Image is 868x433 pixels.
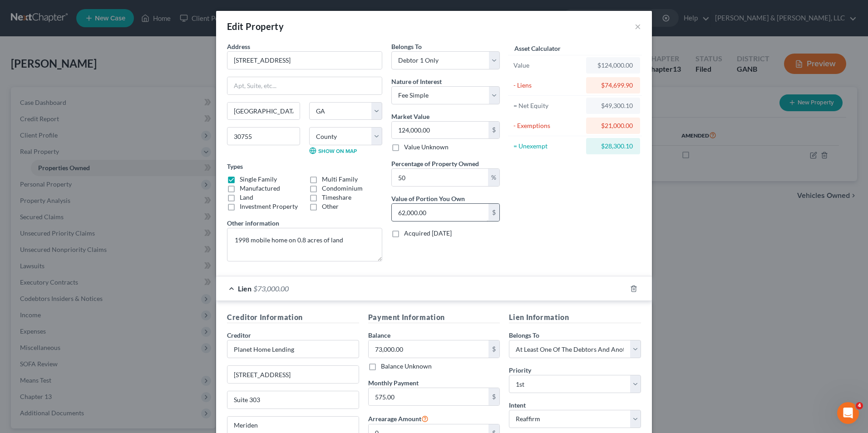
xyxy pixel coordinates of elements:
span: Belongs To [509,331,539,339]
label: Balance Unknown [381,362,432,371]
span: $73,000.00 [253,284,289,293]
label: Asset Calculator [514,44,561,53]
h5: Payment Information [368,312,500,323]
div: $ [488,122,499,139]
div: $ [488,204,499,221]
label: Balance [368,330,390,340]
span: 4 [856,402,863,409]
h5: Creditor Information [227,312,359,323]
input: Enter zip... [227,127,300,145]
input: Enter address... [227,366,359,383]
label: Single Family [240,175,277,184]
button: × [635,21,641,32]
div: $ [488,340,499,358]
input: 0.00 [392,204,488,221]
label: Acquired [DATE] [404,229,452,238]
label: Monthly Payment [368,378,419,388]
span: Belongs To [391,43,422,50]
span: Lien [238,284,252,293]
div: $21,000.00 [593,121,633,130]
label: Value of Portion You Own [391,194,465,203]
input: 0.00 [392,169,488,186]
label: Investment Property [240,202,298,211]
div: $28,300.10 [593,142,633,151]
label: Manufactured [240,184,280,193]
div: $74,699.90 [593,81,633,90]
label: Intent [509,400,526,410]
label: Other [322,202,339,211]
span: Creditor [227,331,251,339]
div: $124,000.00 [593,61,633,70]
div: = Unexempt [513,142,582,151]
label: Timeshare [322,193,351,202]
label: Value Unknown [404,143,449,152]
div: $ [488,388,499,405]
label: Land [240,193,253,202]
iframe: Intercom live chat [837,402,859,424]
label: Nature of Interest [391,77,442,86]
div: Edit Property [227,20,284,33]
div: % [488,169,499,186]
div: $49,300.10 [593,101,633,110]
label: Types [227,162,243,171]
label: Percentage of Property Owned [391,159,479,168]
label: Condominium [322,184,363,193]
div: Value [513,61,582,70]
input: 0.00 [392,122,488,139]
h5: Lien Information [509,312,641,323]
div: = Net Equity [513,101,582,110]
label: Other information [227,218,279,228]
input: Search creditor by name... [227,340,359,358]
span: Priority [509,366,531,374]
input: Enter address... [227,52,382,69]
input: 0.00 [369,388,489,405]
span: Address [227,43,250,50]
label: Arrearage Amount [368,413,429,424]
div: - Liens [513,81,582,90]
input: Enter city... [227,103,300,120]
div: - Exemptions [513,121,582,130]
label: Multi Family [322,175,358,184]
label: Market Value [391,112,429,121]
input: Apt, Suite, etc... [227,391,359,408]
input: 0.00 [369,340,489,358]
input: Apt, Suite, etc... [227,77,382,94]
a: Show on Map [309,147,357,154]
